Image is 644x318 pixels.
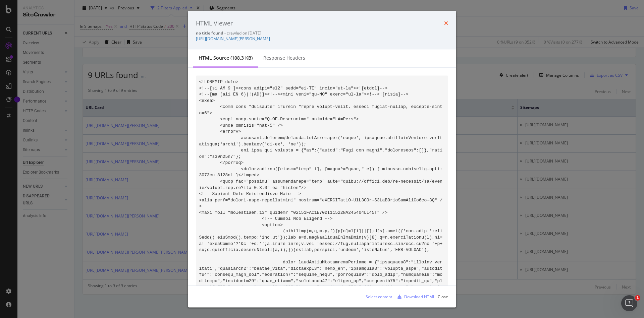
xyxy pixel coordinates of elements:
span: 1 [635,295,640,301]
iframe: Intercom live chat [621,295,637,311]
strong: no title found [196,30,223,36]
div: Close [438,294,448,299]
button: Close [438,291,448,302]
div: Download HTML [404,294,435,299]
div: Select content [366,294,392,299]
button: Download HTML [395,291,435,302]
a: [URL][DOMAIN_NAME][PERSON_NAME] [196,36,270,42]
div: - crawled on [DATE] [196,30,448,36]
button: Select content [360,291,392,302]
div: HTML Viewer [196,19,233,27]
div: modal [188,11,456,307]
div: times [444,19,448,27]
div: Response Headers [263,55,305,61]
div: HTML source (108.3 KB) [199,55,253,61]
